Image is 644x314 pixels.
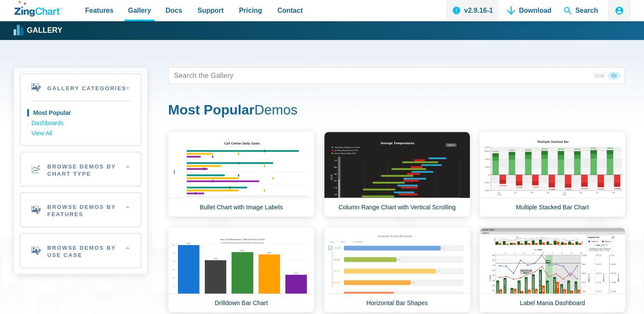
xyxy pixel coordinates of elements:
[479,227,626,313] a: Label Mania Dashboard
[168,227,315,313] a: Drilldown Bar Chart
[27,27,62,34] strong: Gallery
[20,193,141,227] h2: Browse Demos By Features
[85,5,114,16] span: Features
[128,5,151,16] span: Gallery
[31,108,130,118] a: Most Popular
[20,234,141,268] h2: Browse Demos By Use Case
[239,5,262,16] span: Pricing
[168,101,625,120] h1: Demos
[14,1,63,17] a: ZingChart Logo. Click to return to the homepage
[14,24,62,37] a: Gallery
[20,152,141,186] h2: Browse Demos By Chart Type
[166,5,182,16] span: Docs
[324,131,470,217] a: Column Range Chart with Vertical Scrolling
[168,102,255,117] strong: Most Popular
[168,131,315,217] a: Bullet Chart with Image Labels
[20,74,141,101] h2: Gallery Categories
[479,131,626,217] a: Multiple Stacked Bar Chart
[31,128,130,139] a: View All
[591,72,608,80] span: And
[197,5,223,16] span: Support
[608,72,621,80] span: Or
[324,227,470,313] a: Horizontal Bar Shapes
[31,118,130,128] a: Dashboards
[278,5,303,16] span: Contact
